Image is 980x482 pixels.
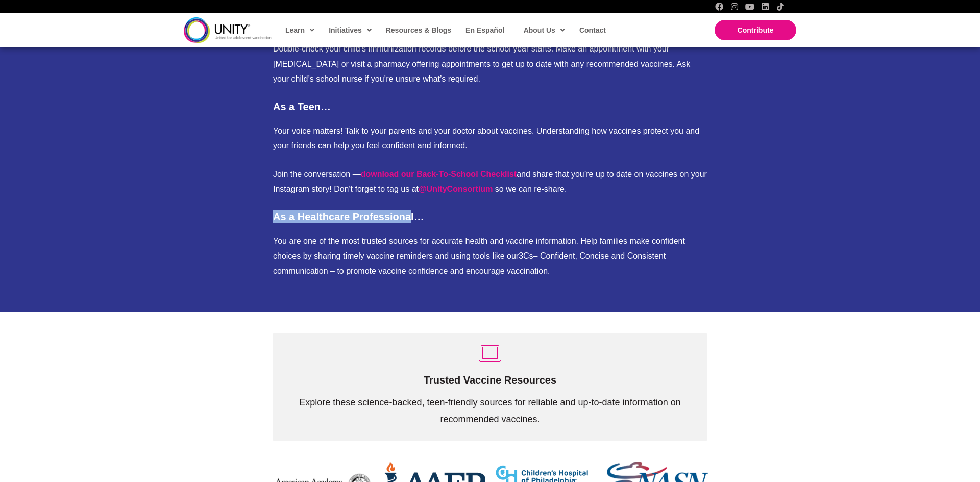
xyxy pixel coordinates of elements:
strong: As a Teen… [273,101,331,112]
p: Double-check your child’s immunization records before the school year starts. Make an appointment... [273,41,707,87]
strong: As a Healthcare Professional… [273,211,424,222]
a: En Español [460,18,508,42]
a: Contribute [715,20,796,40]
span: Learn [285,22,314,38]
a: About Us [519,18,569,42]
span: Contribute [738,26,774,34]
p: You are one of the most trusted sources for accurate health and vaccine information. Help familie... [273,234,707,279]
a: 3Cs [519,251,533,260]
a: Contact [574,18,610,42]
p: Join the conversation — and share that you’re up to date on vaccines on your Instagram story! Don... [273,167,707,197]
span: Resources & Blogs [386,26,451,34]
span: En Español [465,26,504,34]
span: Contact [579,26,606,34]
a: TikTok [776,3,785,11]
img: unity-logo-dark [184,17,272,42]
a: LinkedIn [761,3,769,11]
span: About Us [524,22,565,38]
a: Instagram [730,3,739,11]
a: @UnityConsortium [419,185,495,193]
span: @ [419,185,427,193]
a: Facebook [715,3,723,11]
span: UnityConsortium [427,185,493,193]
a: YouTube [746,3,754,11]
a: Resources & Blogs [381,18,455,42]
span: Initiatives [329,22,372,38]
a: download our Back-To-School Checklist [361,170,517,179]
p: Your voice matters! Talk to your parents and your doctor about vaccines. Understanding how vaccin... [273,123,707,154]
